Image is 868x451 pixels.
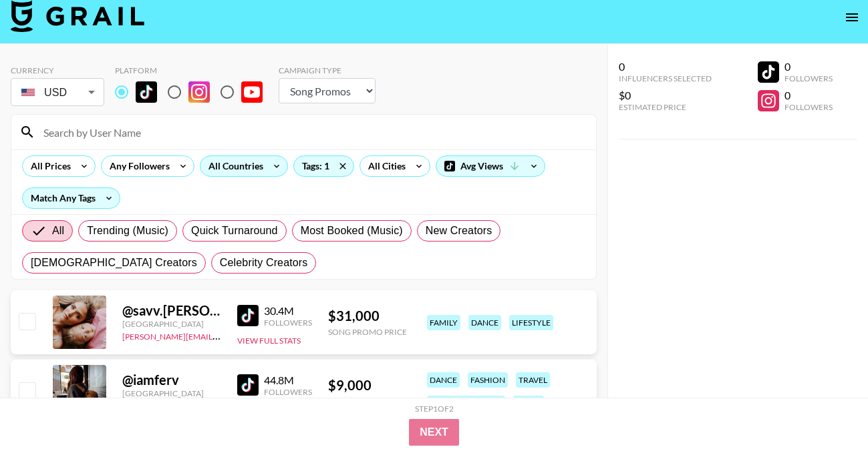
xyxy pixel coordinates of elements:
div: USD [13,81,102,104]
div: 0 [784,60,833,73]
img: Instagram [188,81,210,103]
div: family [427,315,460,330]
div: 30.4M [264,304,312,318]
div: Tags: 1 [294,156,353,176]
span: Most Booked (Music) [301,223,403,239]
span: Celebrity Creators [220,255,308,271]
div: Influencers Selected [619,73,712,83]
div: Followers [264,318,312,328]
img: YouTube [241,81,263,103]
div: Estimated Price [619,102,712,112]
a: [PERSON_NAME][EMAIL_ADDRESS][DOMAIN_NAME] [122,329,320,342]
input: Search by User Name [35,121,588,143]
div: $ 31,000 [328,308,407,324]
div: 0 [784,89,833,102]
span: All [52,223,64,239]
div: dance [427,372,460,388]
div: All Prices [23,156,74,176]
div: $ 9,000 [328,377,407,394]
div: makeup & beauty [427,396,505,411]
div: music [513,396,544,411]
div: Followers [264,387,312,397]
div: Match Any Tags [23,188,120,208]
div: Step 1 of 2 [415,404,454,414]
img: TikTok [136,81,157,103]
div: Platform [115,65,273,75]
img: TikTok [237,374,259,396]
div: 0 [619,60,712,73]
button: open drawer [839,4,865,31]
div: dance [468,315,501,330]
iframe: Drift Widget Chat Controller [801,384,852,435]
div: [GEOGRAPHIC_DATA] [122,388,221,398]
div: Currency [11,65,104,75]
div: [GEOGRAPHIC_DATA] [122,319,221,329]
button: Next [409,419,459,446]
div: Followers [784,73,833,83]
div: fashion [468,372,508,388]
div: Song Promo Price [328,396,407,406]
div: @ iamferv [122,372,221,388]
img: TikTok [237,305,259,326]
div: All Cities [360,156,408,176]
div: Any Followers [102,156,172,176]
div: lifestyle [509,315,553,330]
span: [DEMOGRAPHIC_DATA] Creators [31,255,197,271]
span: Trending (Music) [87,223,168,239]
div: 44.8M [264,374,312,387]
div: @ savv.[PERSON_NAME] [122,302,221,319]
div: Song Promo Price [328,327,407,337]
span: New Creators [426,223,492,239]
div: Avg Views [436,156,545,176]
div: $0 [619,89,712,102]
button: View Full Stats [237,336,301,346]
div: Campaign Type [279,65,376,75]
div: travel [516,372,550,388]
div: All Countries [200,156,266,176]
span: Quick Turnaround [191,223,278,239]
div: Followers [784,102,833,112]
